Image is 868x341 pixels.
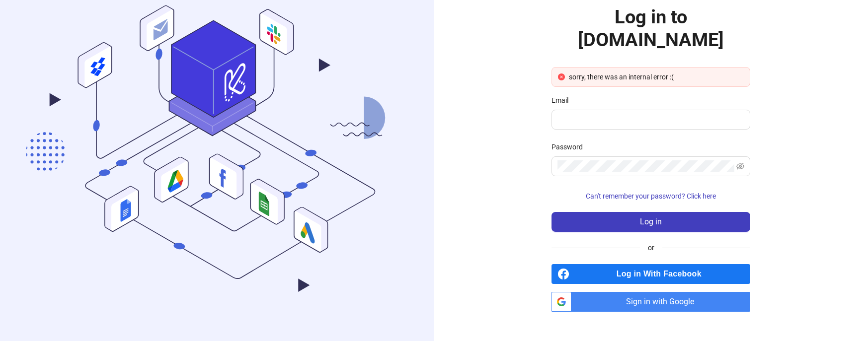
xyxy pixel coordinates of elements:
label: Email [552,95,575,106]
a: Can't remember your password? Click here [552,192,750,200]
span: close-circle [558,73,565,80]
input: Password [557,160,734,172]
span: Can't remember your password? Click here [586,192,716,200]
span: Log in [640,217,662,226]
label: Password [552,141,589,152]
span: Sign in with Google [575,292,750,312]
span: Log in With Facebook [573,264,750,284]
span: eye-invisible [736,162,744,170]
a: Sign in with Google [552,292,750,312]
button: Log in [552,212,750,232]
button: Can't remember your password? Click here [552,188,750,204]
a: Log in With Facebook [552,264,750,284]
h1: Log in to [DOMAIN_NAME] [552,5,750,51]
input: Email [557,114,742,126]
span: or [640,242,662,253]
div: sorry, there was an internal error :( [569,71,744,82]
